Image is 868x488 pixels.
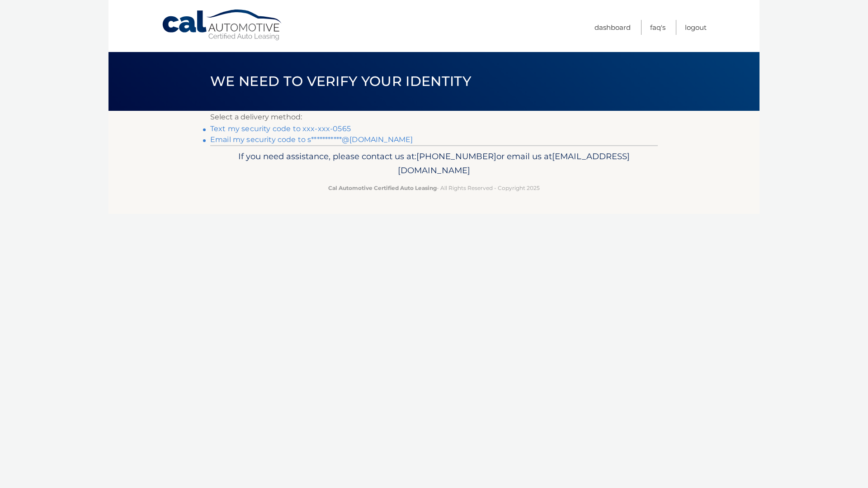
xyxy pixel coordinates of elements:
[685,20,707,35] a: Logout
[416,151,496,161] span: [PHONE_NUMBER]
[650,20,665,35] a: FAQ's
[210,124,351,133] a: Text my security code to xxx-xxx-0565
[216,183,652,193] p: - All Rights Reserved - Copyright 2025
[328,185,437,191] strong: Cal Automotive Certified Auto Leasing
[161,9,283,41] a: Cal Automotive
[210,73,471,90] span: We need to verify your identity
[594,20,631,35] a: Dashboard
[216,149,652,178] p: If you need assistance, please contact us at: or email us at
[210,111,658,123] p: Select a delivery method:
